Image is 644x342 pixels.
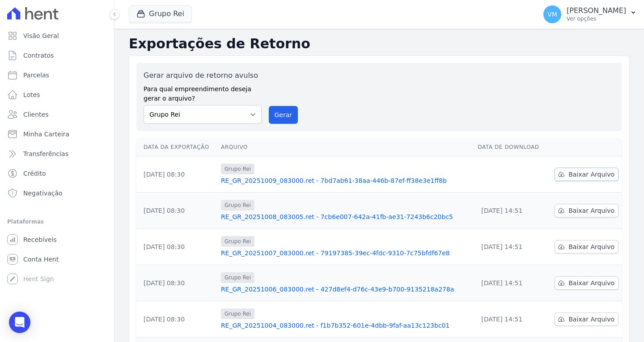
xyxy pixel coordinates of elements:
a: RE_GR_20251006_083000.ret - 427d8ef4-d76c-43e9-b700-9135218a278a [221,285,470,294]
p: Ver opções [567,15,626,22]
div: Plataformas [7,216,107,227]
a: Transferências [4,145,110,163]
a: Clientes [4,106,110,123]
a: Baixar Arquivo [555,168,619,181]
a: Minha Carteira [4,125,110,143]
span: Conta Hent [23,255,59,264]
span: Recebíveis [23,235,57,244]
td: [DATE] 08:30 [136,229,217,265]
a: RE_GR_20251004_083000.ret - f1b7b352-601e-4dbb-9faf-aa13c123bc01 [221,321,470,330]
a: Recebíveis [4,231,110,249]
a: Baixar Arquivo [555,312,619,326]
span: Parcelas [23,71,49,80]
span: Minha Carteira [23,130,69,139]
button: Gerar [269,106,298,124]
a: Negativação [4,184,110,202]
td: [DATE] 08:30 [136,265,217,301]
p: [PERSON_NAME] [567,6,626,15]
a: Lotes [4,86,110,104]
th: Data da Exportação [136,138,217,156]
th: Arquivo [217,138,474,156]
span: Grupo Rei [221,272,254,283]
a: Baixar Arquivo [555,276,619,290]
span: Grupo Rei [221,200,254,211]
span: Baixar Arquivo [568,170,614,179]
span: Visão Geral [23,31,59,40]
span: Negativação [23,189,63,198]
td: [DATE] 08:30 [136,156,217,193]
a: RE_GR_20251008_083005.ret - 7cb6e007-642a-41fb-ae31-7243b6c20bc5 [221,212,470,221]
td: [DATE] 14:51 [474,265,547,301]
td: [DATE] 08:30 [136,301,217,338]
a: Contratos [4,46,110,64]
span: Baixar Arquivo [568,279,614,287]
a: RE_GR_20251007_083000.ret - 79197385-39ec-4fdc-9310-7c75bfdf67e8 [221,249,470,258]
span: Transferências [23,149,68,158]
td: [DATE] 14:51 [474,229,547,265]
span: Baixar Arquivo [568,206,614,215]
span: Contratos [23,51,54,60]
a: RE_GR_20251009_083000.ret - 7bd7ab61-38aa-446b-87ef-ff38e3e1ff8b [221,176,470,185]
a: Conta Hent [4,250,110,268]
span: Grupo Rei [221,308,254,319]
span: Grupo Rei [221,236,254,247]
label: Para qual empreendimento deseja gerar o arquivo? [144,81,262,103]
span: Lotes [23,90,40,99]
a: Parcelas [4,66,110,84]
td: [DATE] 14:51 [474,193,547,229]
span: Baixar Arquivo [568,315,614,324]
a: Baixar Arquivo [555,240,619,253]
span: Grupo Rei [221,164,254,174]
span: VM [547,11,557,17]
label: Gerar arquivo de retorno avulso [144,70,262,81]
button: Grupo Rei [129,5,192,22]
span: Baixar Arquivo [568,242,614,251]
td: [DATE] 08:30 [136,193,217,229]
button: VM [PERSON_NAME] Ver opções [536,2,644,27]
span: Crédito [23,169,46,178]
td: [DATE] 14:51 [474,301,547,338]
a: Baixar Arquivo [555,204,619,217]
span: Clientes [23,110,48,119]
a: Visão Geral [4,27,110,45]
th: Data de Download [474,138,547,156]
a: Crédito [4,165,110,182]
h2: Exportações de Retorno [129,36,630,52]
div: Open Intercom Messenger [9,312,30,333]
